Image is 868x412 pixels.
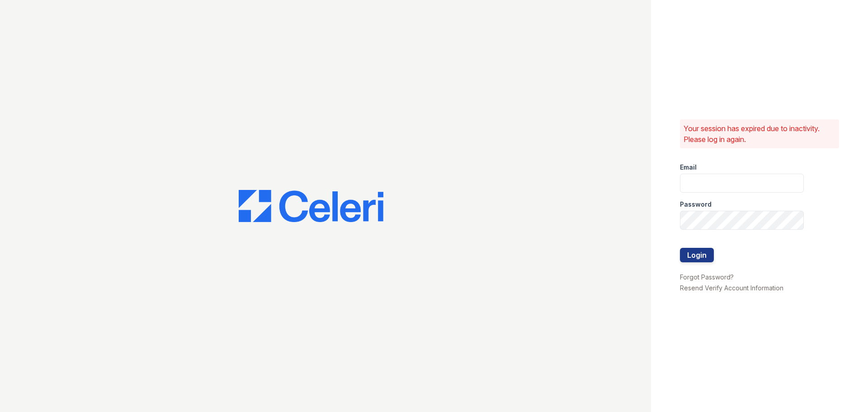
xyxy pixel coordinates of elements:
a: Forgot Password? [680,273,734,281]
button: Login [680,248,714,262]
img: CE_Logo_Blue-a8612792a0a2168367f1c8372b55b34899dd931a85d93a1a3d3e32e68fde9ad4.png [239,190,383,223]
label: Email [680,163,697,172]
p: Your session has expired due to inactivity. Please log in again. [684,123,835,145]
label: Password [680,200,712,209]
a: Resend Verify Account Information [680,284,783,292]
